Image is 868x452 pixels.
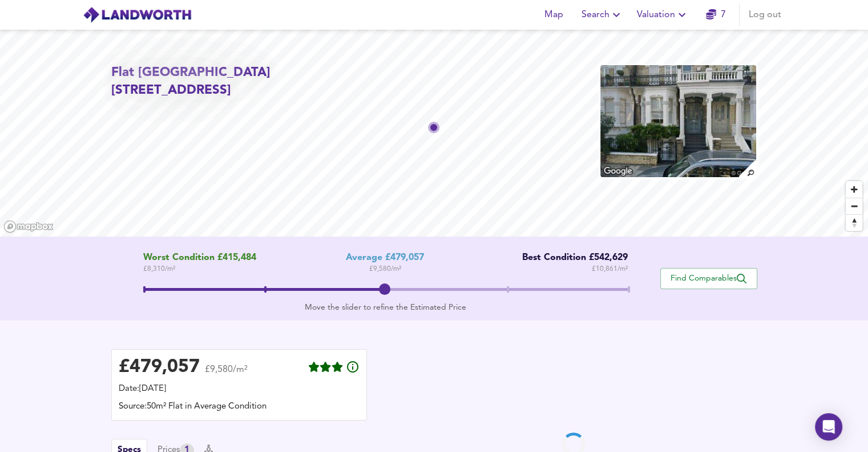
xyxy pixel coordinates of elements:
[599,64,757,178] img: property
[346,253,424,263] div: Average £479,057
[536,3,572,26] button: Map
[744,3,786,26] button: Log out
[119,401,360,413] div: Source: 50m² Flat in Average Condition
[846,214,862,231] button: Reset bearing to north
[698,3,734,26] button: 7
[369,263,401,275] span: £ 9,580 / m²
[582,7,623,23] span: Search
[143,302,628,313] div: Move the slider to refine the Estimated Price
[749,7,781,23] span: Log out
[815,413,842,441] div: Open Intercom Messenger
[205,365,248,382] span: £9,580/m²
[143,263,256,275] span: £ 8,310 / m²
[632,3,693,26] button: Valuation
[119,383,360,395] div: Date: [DATE]
[660,268,757,289] button: Find Comparables
[706,7,726,23] a: 7
[111,64,318,100] h2: Flat [GEOGRAPHIC_DATA][STREET_ADDRESS]
[83,6,192,23] img: logo
[592,263,628,275] span: £ 10,861 / m²
[846,198,862,214] button: Zoom out
[143,253,256,263] span: Worst Condition £415,484
[514,253,628,263] div: Best Condition £542,629
[637,7,689,23] span: Valuation
[3,220,54,233] a: Mapbox homepage
[737,159,757,179] img: search
[846,181,862,198] button: Zoom in
[577,3,628,26] button: Search
[119,359,200,376] div: £ 479,057
[540,7,568,23] span: Map
[667,273,751,284] span: Find Comparables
